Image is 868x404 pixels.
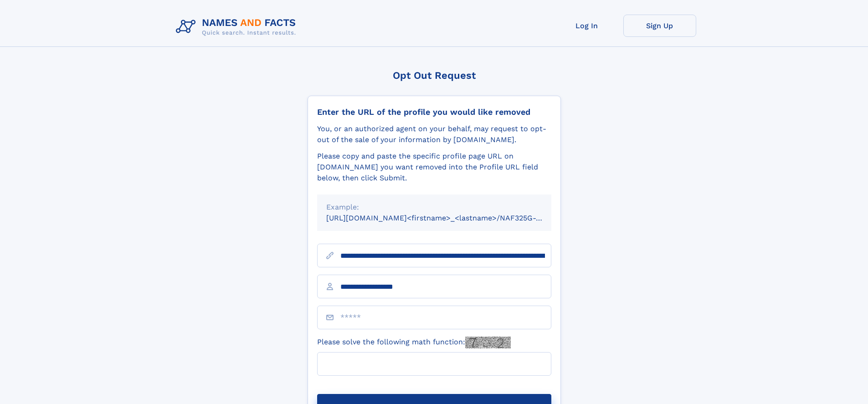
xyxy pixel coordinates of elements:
[317,107,551,117] div: Enter the URL of the profile you would like removed
[326,214,569,222] small: [URL][DOMAIN_NAME]<firstname>_<lastname>/NAF325G-xxxxxxxx
[326,202,542,213] div: Example:
[550,15,623,37] a: Log In
[172,15,303,39] img: Logo Names and Facts
[317,151,551,184] div: Please copy and paste the specific profile page URL on [DOMAIN_NAME] you want removed into the Pr...
[317,123,551,145] div: You, or an authorized agent on your behalf, may request to opt-out of the sale of your informatio...
[308,70,561,81] div: Opt Out Request
[317,337,511,348] label: Please solve the following math function:
[623,15,696,37] a: Sign Up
